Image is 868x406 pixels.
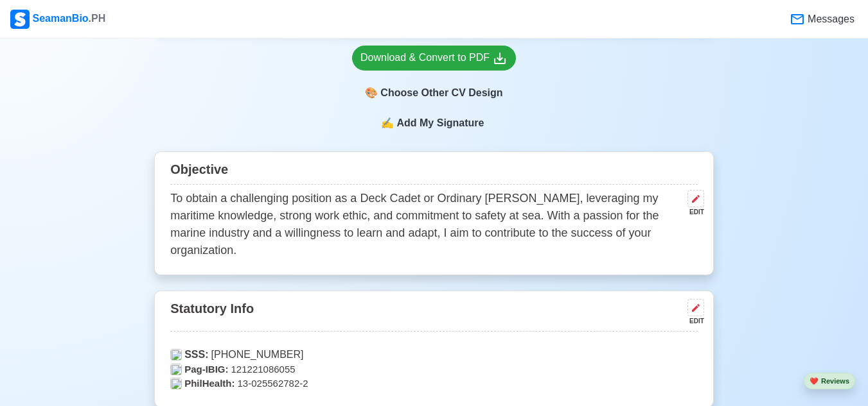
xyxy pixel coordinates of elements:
[170,296,698,332] div: Statutory Info
[365,85,378,101] span: paint
[682,207,704,217] div: EDIT
[10,10,105,29] div: SeamanBio
[184,376,235,391] span: PhilHealth:
[360,50,508,66] div: Download & Convert to PDF
[394,115,486,131] span: Add My Signature
[170,362,698,377] p: 121221086055
[184,362,228,377] span: Pag-IBIG:
[170,190,682,259] p: To obtain a challenging position as a Deck Cadet or Ordinary [PERSON_NAME], leveraging my maritim...
[170,376,698,391] p: 13-025562782-2
[89,13,106,24] span: .PH
[804,373,855,390] button: heartReviews
[381,115,394,131] span: sign
[10,10,30,29] img: Logo
[352,46,516,71] a: Download & Convert to PDF
[682,316,704,326] div: EDIT
[170,347,698,362] p: [PHONE_NUMBER]
[184,347,208,362] span: SSS:
[810,377,819,385] span: heart
[352,81,516,105] div: Choose Other CV Design
[170,157,698,185] div: Objective
[805,12,855,27] span: Messages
